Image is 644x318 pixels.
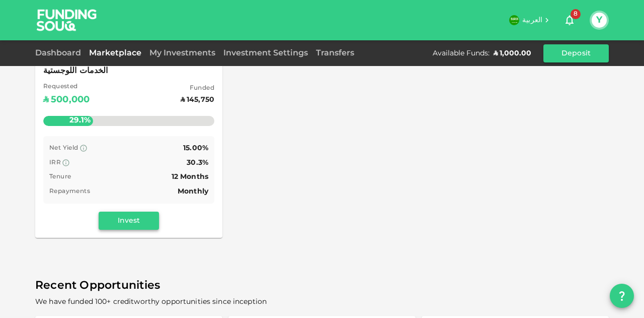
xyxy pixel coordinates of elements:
[35,276,609,296] span: Recent Opportunities
[183,145,208,152] span: 15.00%
[571,9,581,19] span: 8
[219,49,312,57] a: Investment Settings
[559,10,580,30] button: 8
[494,48,531,58] div: ʢ 1,000.00
[433,48,490,58] div: Available Funds :
[99,212,159,230] button: Invest
[610,284,634,308] button: question
[592,13,607,28] button: Y
[85,49,145,57] a: Marketplace
[187,159,208,166] span: 30.3%
[49,188,90,195] span: Repayments
[509,15,519,25] img: flag-sa.b9a346574cdc8950dd34b50780441f57.svg
[49,174,71,180] span: Tenure
[522,17,542,24] span: العربية
[543,44,609,62] button: Deposit
[172,173,208,180] span: 12 Months
[43,82,90,92] span: Requested
[49,145,78,151] span: Net Yield
[312,49,358,57] a: Transfers
[178,188,208,195] span: Monthly
[35,298,267,305] span: We have funded 100+ creditworthy opportunities since inception
[145,49,219,57] a: My Investments
[49,160,61,166] span: IRR
[43,64,214,78] span: الخدمات اللوجستية
[181,84,214,94] span: Funded
[35,49,85,57] a: Dashboard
